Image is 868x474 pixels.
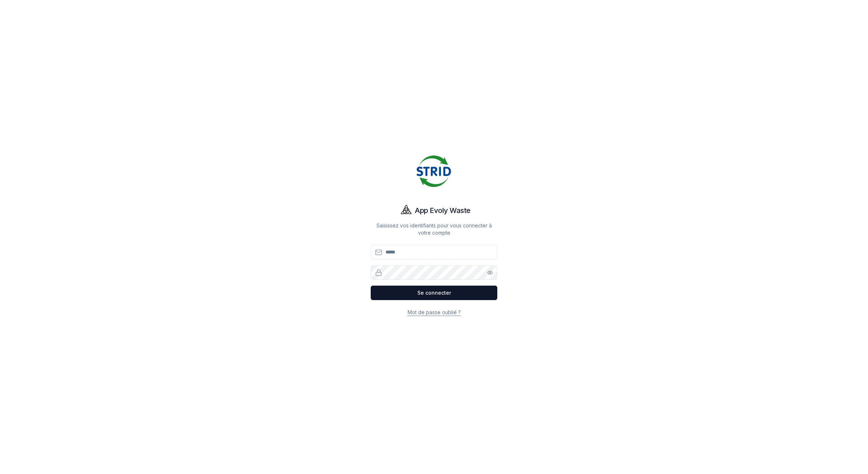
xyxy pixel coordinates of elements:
[371,222,497,236] p: Saisissez vos identifiants pour vous connecter à votre compte
[417,154,451,189] img: Strid Logo
[415,205,471,215] h1: App Evoly Waste
[371,286,497,300] button: Se connecter
[397,202,415,219] img: Evoly Logo
[408,309,461,315] a: Mot de passe oublié ?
